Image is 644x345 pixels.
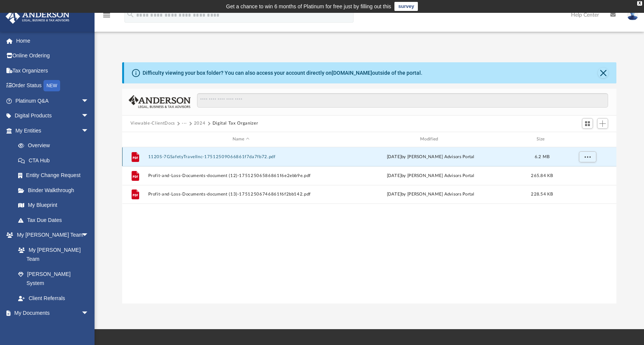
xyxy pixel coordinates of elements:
[11,198,96,213] a: My Blueprint
[531,192,553,196] span: 228.54 KB
[534,154,549,159] span: 6.2 MB
[197,93,608,108] input: Search files and folders
[5,78,100,94] a: Order StatusNEW
[3,9,72,24] img: Anderson Advisors Platinum Portal
[5,63,100,78] a: Tax Organizers
[81,306,96,321] span: arrow_drop_down
[126,10,135,18] i: search
[11,168,100,183] a: Entity Change Request
[597,118,608,129] button: Add
[213,120,258,127] button: Digital Tax Organizer
[130,120,175,127] button: Viewable-ClientDocs
[81,123,96,139] span: arrow_drop_down
[147,136,334,143] div: Name
[11,138,100,153] a: Overview
[11,213,100,228] a: Tax Due Dates
[5,108,100,123] a: Digital Productsarrow_drop_down
[81,108,96,124] span: arrow_drop_down
[11,291,96,306] a: Client Referrals
[11,183,100,198] a: Binder Walkthrough
[125,136,144,143] div: id
[226,2,391,11] div: Get a chance to win 6 months of Platinum for free just by filling out this
[11,153,100,168] a: CTA Hub
[337,172,523,179] div: [DATE] by [PERSON_NAME] Advisors Portal
[527,136,557,143] div: Size
[5,123,100,138] a: My Entitiesarrow_drop_down
[5,93,100,108] a: Platinum Q&Aarrow_drop_down
[5,228,96,243] a: My [PERSON_NAME] Teamarrow_drop_down
[579,151,596,162] button: More options
[81,228,96,243] span: arrow_drop_down
[182,120,187,127] button: ···
[332,70,372,76] a: [DOMAIN_NAME]
[531,173,553,177] span: 265.84 KB
[394,2,418,11] a: survey
[148,192,334,197] button: Profit-and-Loss-Documents-document (13)-17512506746861f6f2bb142.pdf
[627,9,638,20] img: User Pic
[560,136,613,143] div: id
[143,69,422,77] div: Difficulty viewing your box folder? You can also access your account directly on outside of the p...
[102,11,111,20] i: menu
[5,48,100,63] a: Online Ordering
[5,306,96,321] a: My Documentsarrow_drop_down
[122,147,617,304] div: grid
[337,153,523,160] div: [DATE] by [PERSON_NAME] Advisors Portal
[637,1,642,6] div: close
[337,191,523,198] div: [DATE] by [PERSON_NAME] Advisors Portal
[81,93,96,109] span: arrow_drop_down
[43,80,60,91] div: NEW
[598,68,608,78] button: Close
[11,242,93,266] a: My [PERSON_NAME] Team
[102,14,111,20] a: menu
[148,154,334,159] button: 1120S-7GSafetyTravelInc-17512509066861f7da7fb72.pdf
[148,173,334,178] button: Profit-and-Loss-Documents-document (12)-17512506586861f6e2ebb9e.pdf
[194,120,206,127] button: 2024
[337,136,524,143] div: Modified
[582,118,593,129] button: Switch to Grid View
[5,33,100,48] a: Home
[11,266,96,291] a: [PERSON_NAME] System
